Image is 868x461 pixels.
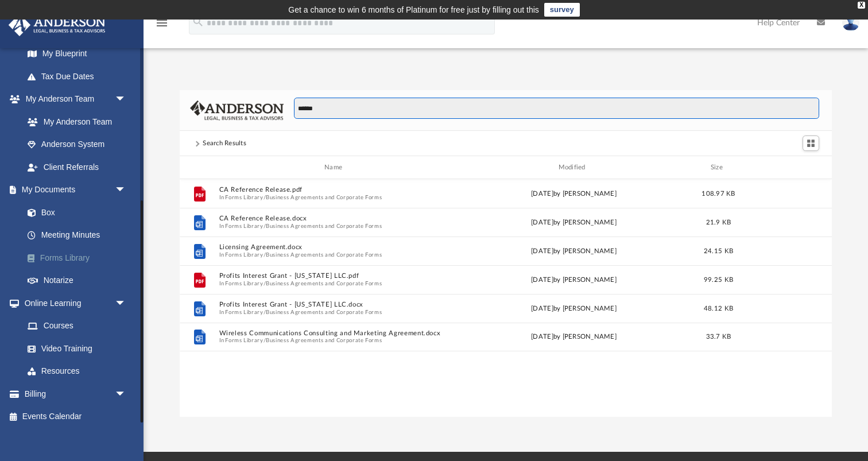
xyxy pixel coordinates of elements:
[263,222,266,230] span: /
[219,272,452,280] button: Profits Interest Grant - [US_STATE] LLC.pdf
[16,201,138,224] a: Box
[696,162,742,173] div: Size
[294,98,819,119] input: Search files and folders
[219,280,452,287] span: In
[155,22,169,30] a: menu
[5,14,109,36] img: Anderson Advisors Platinum Portal
[16,337,132,360] a: Video Training
[219,301,452,308] button: Profits Interest Grant - [US_STATE] LLC.docx
[16,65,144,88] a: Tax Due Dates
[219,222,452,230] span: In
[842,14,859,31] img: User Pic
[225,337,263,344] button: Forms Library
[225,222,263,230] button: Forms Library
[219,193,452,201] span: In
[16,42,138,65] a: My Blueprint
[263,280,266,287] span: /
[706,219,731,226] span: 21.9 KB
[115,179,138,202] span: arrow_drop_down
[115,292,138,315] span: arrow_drop_down
[16,110,132,133] a: My Anderson Team
[225,193,263,201] button: Forms Library
[155,16,169,30] i: menu
[8,179,144,202] a: My Documentsarrow_drop_down
[192,16,204,28] i: search
[457,162,691,173] div: Modified
[263,337,266,344] span: /
[219,162,452,173] div: Name
[8,405,144,428] a: Events Calendar
[544,3,580,17] a: survey
[225,280,263,287] button: Forms Library
[16,315,138,338] a: Courses
[266,222,382,230] button: Business Agreements and Corporate Forms
[458,275,691,285] div: [DATE] by [PERSON_NAME]
[219,337,452,344] span: In
[16,360,138,383] a: Resources
[16,246,144,269] a: Forms Library
[458,189,691,199] div: [DATE] by [PERSON_NAME]
[219,330,452,337] button: Wireless Communications Consulting and Marketing Agreement.docx
[266,193,382,201] button: Business Agreements and Corporate Forms
[219,186,452,193] button: CA Reference Release.pdf
[704,248,733,254] span: 24.15 KB
[219,251,452,258] span: In
[458,246,691,257] div: [DATE] by [PERSON_NAME]
[115,88,138,111] span: arrow_drop_down
[115,382,138,406] span: arrow_drop_down
[219,243,452,251] button: Licensing Agreement.docx
[16,133,138,156] a: Anderson System
[225,308,263,316] button: Forms Library
[263,308,266,316] span: /
[858,2,865,9] div: close
[185,162,214,173] div: id
[219,308,452,316] span: In
[219,215,452,222] button: CA Reference Release.docx
[266,280,382,287] button: Business Agreements and Corporate Forms
[746,162,827,173] div: id
[803,135,820,152] button: Switch to Grid View
[225,251,263,258] button: Forms Library
[266,251,382,258] button: Business Agreements and Corporate Forms
[180,179,832,417] div: grid
[266,337,382,344] button: Business Agreements and Corporate Forms
[8,382,144,405] a: Billingarrow_drop_down
[263,193,266,201] span: /
[16,156,138,179] a: Client Referrals
[266,308,382,316] button: Business Agreements and Corporate Forms
[458,332,691,342] div: [DATE] by [PERSON_NAME]
[458,218,691,228] div: [DATE] by [PERSON_NAME]
[704,277,733,283] span: 99.25 KB
[16,269,144,292] a: Notarize
[288,3,539,17] div: Get a chance to win 6 months of Platinum for free just by filling out this
[706,334,731,340] span: 33.7 KB
[8,292,138,315] a: Online Learningarrow_drop_down
[702,191,735,197] span: 108.97 KB
[704,305,733,312] span: 48.12 KB
[8,88,138,111] a: My Anderson Teamarrow_drop_down
[16,224,144,247] a: Meeting Minutes
[203,138,246,149] div: Search Results
[458,304,691,314] div: [DATE] by [PERSON_NAME]
[263,251,266,258] span: /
